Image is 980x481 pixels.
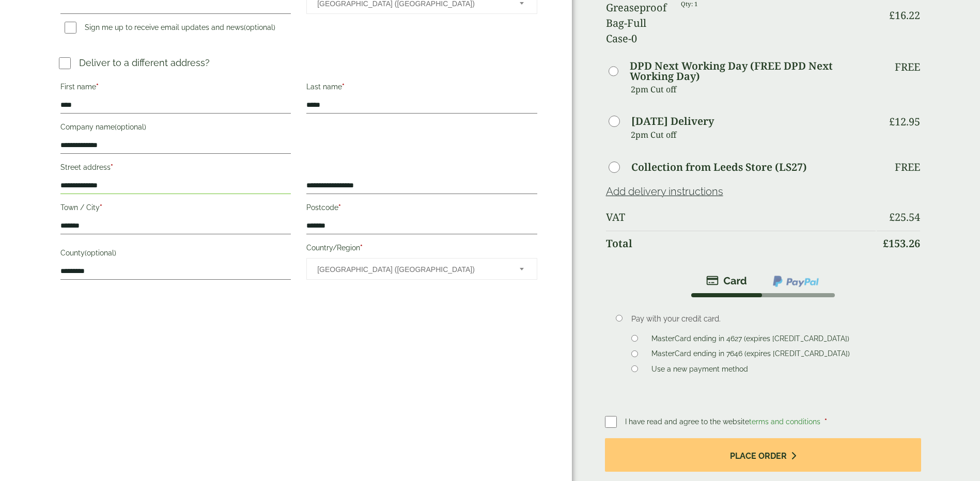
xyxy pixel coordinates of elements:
label: Town / City [60,200,291,218]
span: (optional) [85,249,116,257]
a: Add delivery instructions [606,185,723,198]
label: County [60,246,291,263]
span: I have read and agree to the website [625,418,822,426]
abbr: required [100,203,102,212]
span: £ [889,115,895,129]
label: Use a new payment method [647,365,752,376]
p: Deliver to a different address? [79,56,210,70]
label: Street address [60,160,291,178]
abbr: required [342,83,345,91]
span: £ [883,236,889,250]
bdi: 25.54 [889,210,920,224]
label: First name [60,79,291,97]
abbr: required [96,83,99,91]
bdi: 12.95 [889,115,920,129]
button: Place order [605,438,922,472]
label: Country/Region [306,241,537,258]
span: (optional) [244,23,275,31]
p: Free [895,61,920,73]
span: (optional) [115,123,146,131]
label: Company name [60,120,291,137]
label: Postcode [306,200,537,218]
p: 2pm Cut off [631,127,876,142]
label: Sign me up to receive email updates and news [60,23,279,35]
abbr: required [111,163,113,171]
bdi: 16.22 [889,8,920,22]
img: ppcp-gateway.png [772,275,820,288]
label: Collection from Leeds Store (LS27) [631,162,807,172]
bdi: 153.26 [883,236,920,250]
label: [DATE] Delivery [631,116,714,126]
abbr: required [360,244,363,252]
label: DPD Next Working Day (FREE DPD Next Working Day) [630,61,876,82]
th: VAT [606,205,876,230]
span: £ [889,210,895,224]
span: Country/Region [306,258,537,280]
input: Sign me up to receive email updates and news(optional) [65,22,76,34]
abbr: required [338,203,341,212]
label: MasterCard ending in 4627 (expires [CREDIT_CARD_DATA]) [647,334,853,346]
p: Pay with your credit card. [631,313,905,325]
span: £ [889,8,895,22]
label: Last name [306,79,537,97]
a: terms and conditions [749,418,820,426]
abbr: required [825,418,827,426]
th: Total [606,231,876,256]
p: Free [895,161,920,173]
img: stripe.png [706,275,747,287]
label: MasterCard ending in 7646 (expires [CREDIT_CARD_DATA]) [647,349,854,361]
span: United Kingdom (UK) [317,259,505,280]
p: 2pm Cut off [631,82,876,97]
